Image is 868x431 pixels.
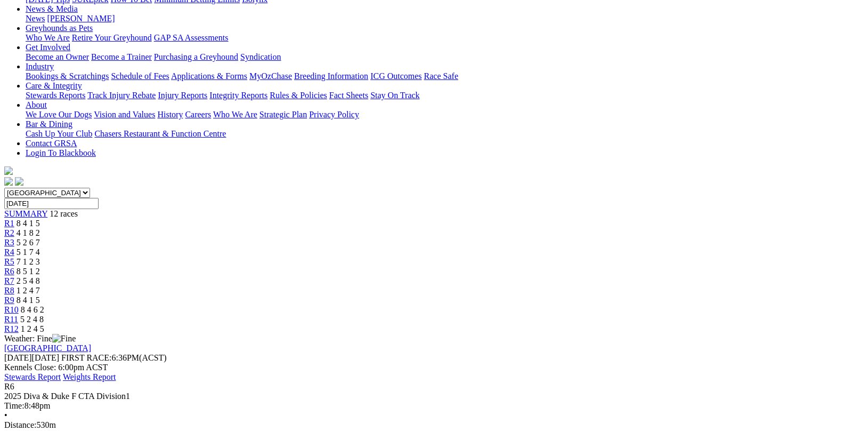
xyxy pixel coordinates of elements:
[154,33,229,42] a: GAP SA Assessments
[4,420,36,429] span: Distance:
[4,363,856,372] div: Kennels Close: 6:00pm ACST
[26,129,856,139] div: Bar & Dining
[26,148,96,157] a: Login To Blackbook
[26,52,89,61] a: Become an Owner
[26,4,78,13] a: News & Media
[26,110,92,119] a: We Love Our Dogs
[17,267,40,276] span: 8 5 1 2
[17,286,40,295] span: 1 2 4 7
[26,23,93,33] a: Greyhounds as Pets
[94,110,155,119] a: Vision and Values
[26,91,856,100] div: Care & Integrity
[4,392,856,401] div: 2025 Diva & Duke F CTA Division1
[17,276,40,285] span: 2 5 4 8
[26,119,72,129] a: Bar & Dining
[26,129,92,138] a: Cash Up Your Club
[240,52,281,61] a: Syndication
[4,315,18,324] a: R11
[17,296,40,305] span: 8 4 1 5
[4,401,856,411] div: 8:48pm
[4,248,14,257] a: R4
[26,62,54,71] a: Industry
[26,110,856,119] div: About
[17,248,40,257] span: 5 1 7 4
[4,296,14,305] a: R9
[4,411,7,420] span: •
[94,129,226,138] a: Chasers Restaurant & Function Centre
[4,276,14,285] span: R7
[17,238,40,247] span: 5 2 6 7
[154,52,238,61] a: Purchasing a Greyhound
[26,14,856,23] div: News & Media
[50,209,78,218] span: 12 races
[17,257,40,266] span: 7 1 2 3
[52,334,76,344] img: Fine
[4,209,47,218] a: SUMMARY
[87,91,156,100] a: Track Injury Rebate
[158,91,207,100] a: Injury Reports
[61,353,111,362] span: FIRST RACE:
[111,71,169,81] a: Schedule of Fees
[26,33,70,42] a: Who We Are
[4,305,19,314] span: R10
[4,401,25,410] span: Time:
[270,91,327,100] a: Rules & Policies
[26,81,82,90] a: Care & Integrity
[4,177,13,186] img: facebook.svg
[4,344,91,353] a: [GEOGRAPHIC_DATA]
[4,382,14,391] span: R6
[209,91,267,100] a: Integrity Reports
[26,14,45,23] a: News
[72,33,152,42] a: Retire Your Greyhound
[26,43,70,52] a: Get Involved
[4,219,14,228] a: R1
[4,324,19,333] a: R12
[329,91,368,100] a: Fact Sheets
[26,33,856,43] div: Greyhounds as Pets
[249,71,292,81] a: MyOzChase
[213,110,257,119] a: Who We Are
[4,257,14,266] span: R5
[4,267,14,276] a: R6
[259,110,307,119] a: Strategic Plan
[4,353,32,362] span: [DATE]
[47,14,115,23] a: [PERSON_NAME]
[61,353,167,362] span: 6:36PM(ACST)
[26,71,856,81] div: Industry
[26,100,47,109] a: About
[17,228,40,237] span: 4 1 8 2
[4,334,76,343] span: Weather: Fine
[15,177,23,186] img: twitter.svg
[4,228,14,237] a: R2
[26,139,77,148] a: Contact GRSA
[424,71,458,81] a: Race Safe
[157,110,183,119] a: History
[17,219,40,228] span: 8 4 1 5
[4,238,14,247] a: R3
[4,420,856,430] div: 530m
[294,71,368,81] a: Breeding Information
[26,52,856,62] div: Get Involved
[4,198,99,209] input: Select date
[91,52,152,61] a: Become a Trainer
[171,71,247,81] a: Applications & Forms
[4,372,61,381] a: Stewards Report
[4,166,13,175] img: logo-grsa-white.png
[185,110,211,119] a: Careers
[63,372,116,381] a: Weights Report
[4,286,14,295] a: R8
[26,91,85,100] a: Stewards Reports
[21,305,44,314] span: 8 4 6 2
[4,353,59,362] span: [DATE]
[309,110,359,119] a: Privacy Policy
[21,324,44,333] span: 1 2 4 5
